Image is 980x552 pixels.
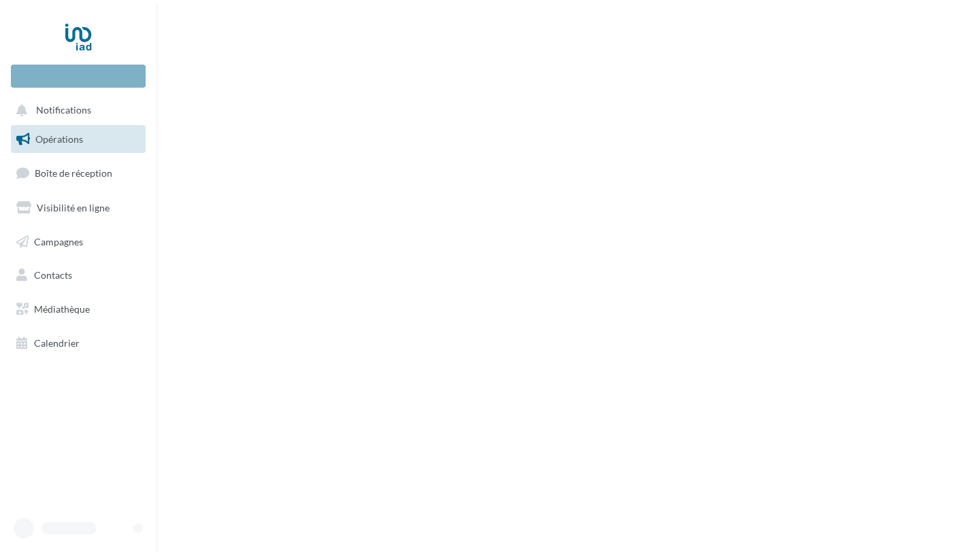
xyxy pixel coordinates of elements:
[34,269,72,281] span: Contacts
[37,202,110,213] span: Visibilité en ligne
[8,194,148,222] a: Visibilité en ligne
[8,329,148,358] a: Calendrier
[34,235,83,247] span: Campagnes
[8,158,148,188] a: Boîte de réception
[34,337,80,349] span: Calendrier
[8,261,148,290] a: Contacts
[8,295,148,324] a: Médiathèque
[36,105,91,116] span: Notifications
[8,228,148,256] a: Campagnes
[11,65,146,88] div: Nouvelle campagne
[35,133,83,145] span: Opérations
[8,125,148,154] a: Opérations
[35,167,112,179] span: Boîte de réception
[34,303,90,315] span: Médiathèque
